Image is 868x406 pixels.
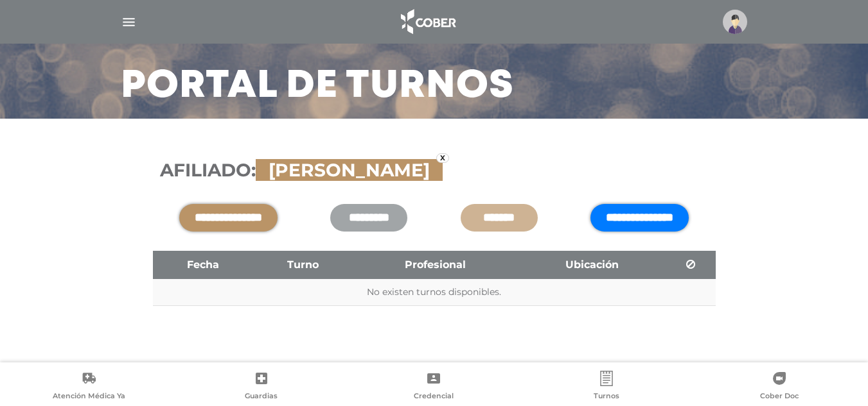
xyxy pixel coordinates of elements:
[253,251,353,279] th: Turno
[436,153,449,163] a: x
[518,251,667,279] th: Ubicación
[175,371,348,403] a: Guardias
[723,10,747,34] img: profile-placeholder.svg
[520,371,693,403] a: Turnos
[53,391,125,403] span: Atención Médica Ya
[245,391,278,403] span: Guardias
[394,6,461,37] img: logo_cober_home-white.png
[262,159,436,181] span: [PERSON_NAME]
[693,371,865,403] a: Cober Doc
[594,391,619,403] span: Turnos
[153,279,716,306] td: No existen turnos disponibles.
[414,391,454,403] span: Credencial
[121,70,514,103] h3: Portal de turnos
[760,391,799,403] span: Cober Doc
[160,160,709,182] h3: Afiliado:
[121,14,137,30] img: Cober_menu-lines-white.svg
[353,251,518,279] th: Profesional
[153,251,254,279] th: Fecha
[348,371,520,403] a: Credencial
[3,371,175,403] a: Atención Médica Ya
